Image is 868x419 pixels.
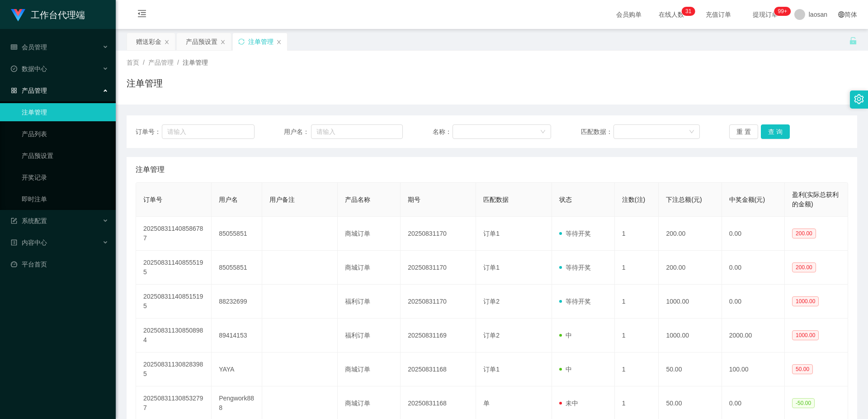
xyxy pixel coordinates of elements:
span: 200.00 [792,262,816,272]
span: 会员管理 [11,43,47,51]
span: 匹配数据 [483,196,509,203]
div: 赠送彩金 [136,33,161,50]
span: 单 [483,400,490,407]
i: 图标: sync [238,38,245,45]
sup: 1030 [774,7,791,16]
span: 内容中心 [11,239,47,246]
td: 50.00 [659,352,722,386]
i: 图标: close [276,39,282,45]
span: 用户备注 [269,196,295,203]
td: 1 [615,352,659,386]
a: 产品列表 [22,125,108,143]
td: 商城订单 [338,251,401,285]
td: 20250831170 [401,251,476,285]
td: 20250831168 [401,352,476,386]
i: 图标: global [838,11,844,18]
i: 图标: close [164,39,170,45]
td: 1 [615,251,659,285]
td: 商城订单 [338,352,401,386]
i: 图标: profile [11,239,17,246]
td: 85055851 [212,251,262,285]
td: 20250831170 [401,285,476,319]
a: 产品预设置 [22,147,108,165]
span: 等待开奖 [559,298,591,305]
h1: 工作台代理端 [31,0,85,29]
span: 订单号： [136,127,162,137]
span: 200.00 [792,229,816,238]
td: 202508311408586787 [136,217,212,251]
button: 重 置 [729,124,758,139]
span: 状态 [559,196,572,203]
td: 0.00 [722,285,785,319]
input: 请输入 [311,124,403,139]
i: 图标: unlock [849,37,857,45]
td: 202508311308283985 [136,352,212,386]
div: 产品预设置 [186,33,217,50]
i: 图标: menu-fold [127,0,157,29]
td: 200.00 [659,251,722,285]
sup: 31 [682,7,695,16]
td: YAYA [212,352,262,386]
button: 查 询 [761,124,790,139]
span: 中 [559,332,572,339]
span: 匹配数据： [581,127,613,137]
span: 订单2 [483,298,500,305]
td: 85055851 [212,217,262,251]
span: 50.00 [792,364,813,374]
span: 1000.00 [792,330,819,340]
h1: 注单管理 [127,76,163,90]
span: 产品管理 [11,87,47,94]
p: 3 [685,7,689,16]
td: 福利订单 [338,319,401,352]
td: 20250831170 [401,217,476,251]
span: 产品管理 [148,59,174,66]
i: 图标: check-circle-o [11,66,17,72]
span: 用户名： [284,127,311,137]
a: 开奖记录 [22,168,108,186]
i: 图标: close [220,39,226,45]
td: 20250831169 [401,319,476,352]
span: 数据中心 [11,65,47,72]
span: 充值订单 [701,11,736,18]
td: 1 [615,285,659,319]
span: / [177,59,179,66]
a: 注单管理 [22,103,108,121]
td: 1 [615,217,659,251]
td: 1000.00 [659,319,722,352]
span: 订单1 [483,230,500,237]
span: 订单号 [143,196,162,203]
td: 202508311408515195 [136,285,212,319]
i: 图标: form [11,218,17,224]
td: 1000.00 [659,285,722,319]
span: 订单1 [483,264,500,271]
span: 首页 [127,59,139,66]
span: 中 [559,366,572,373]
a: 即时注单 [22,190,108,208]
span: 未中 [559,400,578,407]
a: 工作台代理端 [11,11,85,18]
span: 注单管理 [183,59,208,66]
td: 100.00 [722,352,785,386]
i: 图标: setting [854,94,864,104]
span: 期号 [408,196,420,203]
span: 盈利(实际总获利的金额) [792,191,839,208]
img: logo.9652507e.png [11,9,25,22]
i: 图标: down [540,129,546,135]
a: 图标: dashboard平台首页 [11,255,108,273]
td: 2000.00 [722,319,785,352]
span: 提现订单 [748,11,783,18]
span: 中奖金额(元) [729,196,765,203]
span: 等待开奖 [559,230,591,237]
span: 等待开奖 [559,264,591,271]
span: 系统配置 [11,217,47,224]
p: 1 [689,7,692,16]
td: 200.00 [659,217,722,251]
span: / [143,59,145,66]
td: 202508311308508984 [136,319,212,352]
span: 下注总额(元) [666,196,702,203]
i: 图标: table [11,44,17,50]
td: 89414153 [212,319,262,352]
td: 202508311408555195 [136,251,212,285]
td: 1 [615,319,659,352]
i: 图标: appstore-o [11,87,17,94]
